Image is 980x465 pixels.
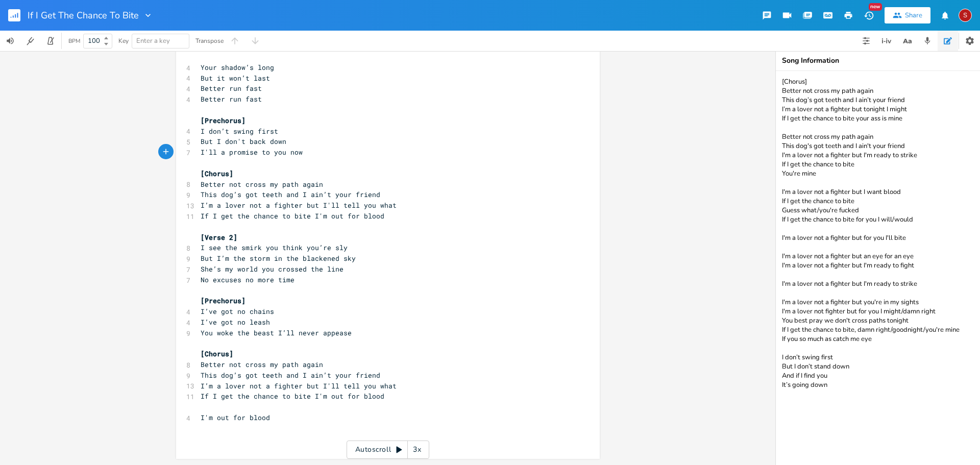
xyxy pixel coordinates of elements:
span: This dog’s got teeth and I ain’t your friend [201,371,380,380]
div: Share [905,11,922,20]
span: [Chorus] [201,349,233,358]
span: [Prechorus] [201,116,246,125]
span: If I Get The Chance To Bite [28,11,139,20]
span: You woke the beast I’ll never appease [201,328,352,337]
span: Better not cross my path again [201,180,323,189]
div: Scott Owen [959,9,972,22]
span: [Verse 2] [201,233,237,242]
div: BPM [68,38,80,44]
textarea: [Chorus] Better not cross my path again This dog’s got teeth and I ain’t your friend I’m a lover ... [776,71,980,465]
button: S [959,4,972,27]
span: Your shadow’s long [201,63,274,72]
span: I’ve got no leash [201,317,270,327]
div: Song Information [782,57,974,64]
span: If I get the chance to bite I'm out for blood [201,211,384,221]
span: I'll a promise to you now [201,148,303,157]
span: But I’m the storm in the blackened sky [201,254,356,263]
button: Share [885,7,930,23]
span: Better not cross my path again [201,360,323,369]
div: Autoscroll [347,440,429,459]
span: She’s my world you crossed the line [201,264,344,274]
div: 3x [408,440,426,459]
div: Key [118,38,129,44]
span: Enter a key [136,36,170,45]
span: If I get the chance to bite I'm out for blood [201,391,384,401]
span: I’ve got no chains [201,307,274,316]
span: I’m a lover not a fighter but I'll tell you what [201,201,397,210]
span: [Prechorus] [201,296,246,305]
span: Better run fast [201,94,262,104]
span: I see the smirk you think you’re sly [201,243,348,252]
span: But it won’t last [201,74,270,83]
span: [Chorus] [201,169,233,178]
span: This dog’s got teeth and I ain’t your friend [201,190,380,199]
span: Better run fast [201,84,262,93]
span: No excuses no more time [201,275,295,284]
span: But I don't back down [201,137,286,146]
span: I'm out for blood [201,413,270,422]
div: Transpose [195,38,224,44]
span: I’m a lover not a fighter but I'll tell you what [201,381,397,390]
div: New [869,3,882,11]
button: New [859,6,879,25]
span: I don’t swing first [201,127,278,136]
